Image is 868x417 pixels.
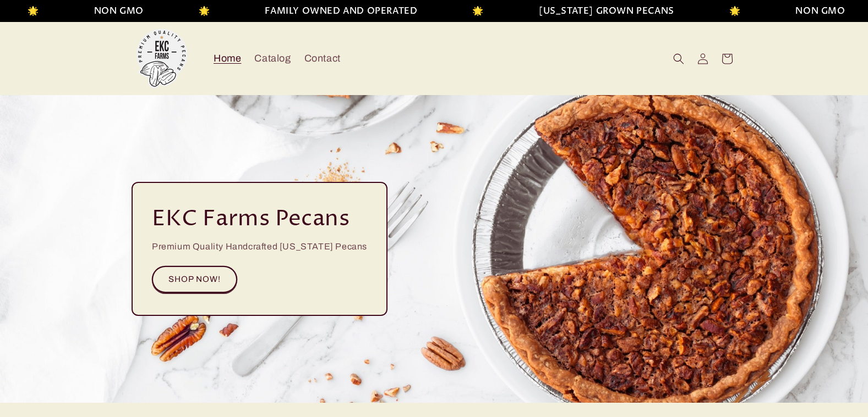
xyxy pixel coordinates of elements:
[248,46,297,71] a: Catalog
[667,47,691,71] summary: Search
[26,3,37,19] li: 🌟
[304,52,341,65] span: Contact
[263,3,416,19] li: FAMILY OWNED AND OPERATED
[214,52,241,65] span: Home
[127,24,196,93] a: EKC Pecans
[152,239,367,255] p: Premium Quality Handcrafted [US_STATE] Pecans
[197,3,209,19] li: 🌟
[471,3,482,19] li: 🌟
[152,205,350,233] h2: EKC Farms Pecans
[728,3,739,19] li: 🌟
[92,3,141,19] li: NON GMO
[132,29,192,89] img: EKC Pecans
[298,46,347,71] a: Contact
[254,52,291,65] span: Catalog
[152,266,237,293] a: SHOP NOW!
[537,3,673,19] li: [US_STATE] GROWN PECANS
[207,46,248,71] a: Home
[794,3,843,19] li: NON GMO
